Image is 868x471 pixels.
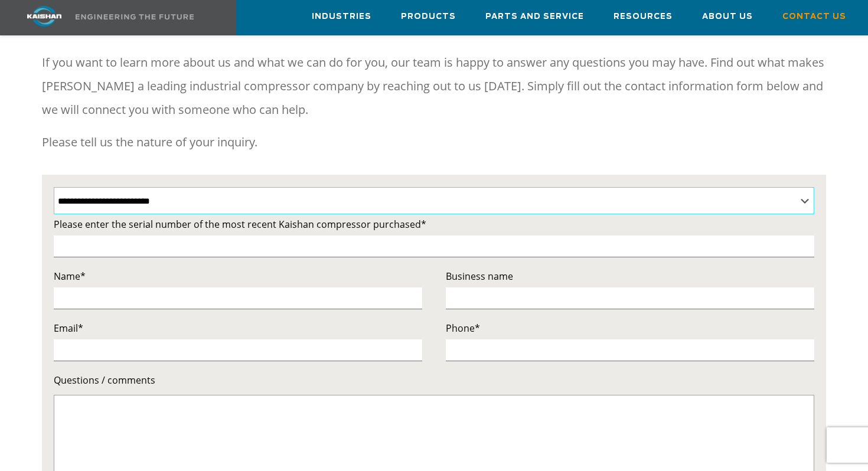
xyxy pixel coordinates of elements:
[702,10,753,24] span: About Us
[782,1,846,32] a: Contact Us
[614,1,673,32] a: Resources
[312,10,371,24] span: Industries
[76,14,194,19] img: Engineering the future
[54,320,422,336] label: Email*
[401,10,456,24] span: Products
[54,268,422,284] label: Name*
[485,10,584,24] span: Parts and Service
[782,10,846,24] span: Contact Us
[312,1,371,32] a: Industries
[702,1,753,32] a: About Us
[446,320,814,336] label: Phone*
[42,130,826,154] p: Please tell us the nature of your inquiry.
[614,10,673,24] span: Resources
[446,268,814,284] label: Business name
[401,1,456,32] a: Products
[485,1,584,32] a: Parts and Service
[42,51,826,122] p: If you want to learn more about us and what we can do for you, our team is happy to answer any qu...
[54,216,814,233] label: Please enter the serial number of the most recent Kaishan compressor purchased*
